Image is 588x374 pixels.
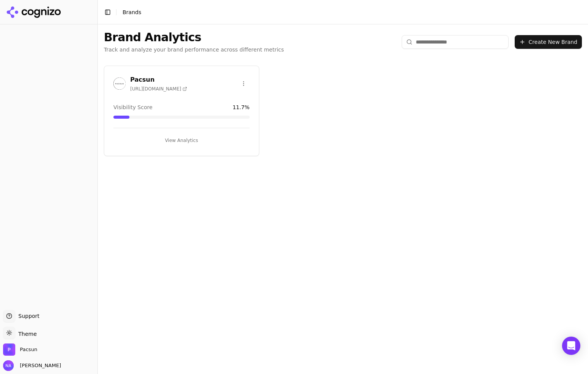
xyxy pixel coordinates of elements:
button: Open user button [3,360,61,371]
span: [PERSON_NAME] [17,362,61,369]
div: Open Intercom Messenger [562,337,580,355]
button: Create New Brand [515,35,582,49]
h3: Pacsun [130,75,187,84]
span: Theme [15,331,37,337]
button: Open organization switcher [3,343,37,356]
p: Track and analyze your brand performance across different metrics [104,46,284,53]
span: Pacsun [20,346,37,353]
img: Nico Arce [3,360,14,371]
span: 11.7 % [233,103,249,111]
span: Visibility Score [113,103,152,111]
nav: breadcrumb [123,8,141,16]
img: Pacsun [113,77,126,90]
img: Pacsun [3,343,15,356]
span: Support [15,312,39,320]
button: View Analytics [113,134,250,147]
span: Brands [123,9,141,15]
h1: Brand Analytics [104,31,284,44]
span: [URL][DOMAIN_NAME] [130,86,187,92]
